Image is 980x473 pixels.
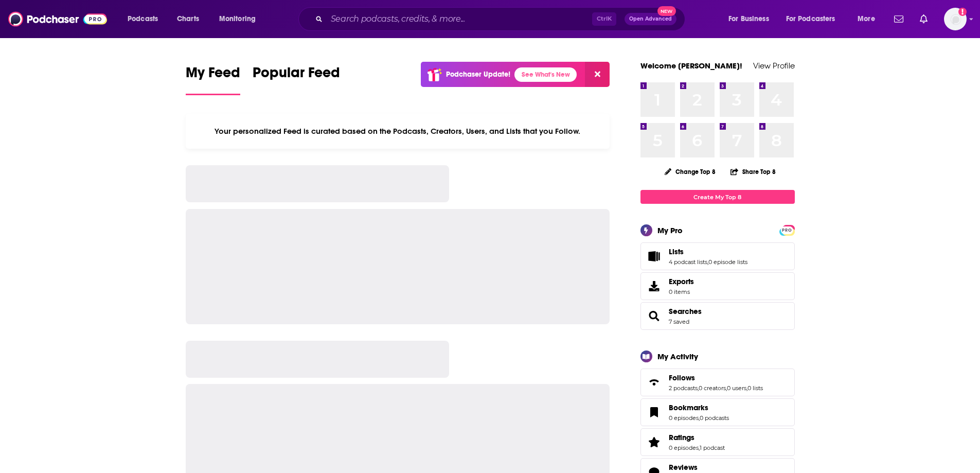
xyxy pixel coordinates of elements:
[944,8,967,30] img: User Profile
[747,384,763,392] a: 0 lists
[707,258,708,266] span: ,
[8,9,107,29] img: Podchaser - Follow, Share and Rate Podcasts
[657,352,698,361] div: My Activity
[669,433,725,442] a: Ratings
[669,433,694,442] span: Ratings
[669,318,689,325] a: 7 saved
[170,11,205,27] a: Charts
[640,190,795,204] a: Create My Top 8
[644,249,665,264] a: Lists
[186,64,240,87] span: My Feed
[128,12,158,26] span: Podcasts
[746,384,747,392] span: ,
[640,302,795,330] span: Searches
[958,8,967,16] svg: Add a profile image
[781,226,793,234] span: PRO
[669,258,707,266] a: 4 podcast lists
[669,403,729,412] a: Bookmarks
[644,435,665,449] a: Ratings
[786,12,835,26] span: For Podcasters
[446,70,510,79] p: Podchaser Update!
[669,277,694,286] span: Exports
[669,463,729,472] a: Reviews
[727,384,746,392] a: 0 users
[669,247,684,256] span: Lists
[625,13,676,25] button: Open AdvancedNew
[514,67,577,82] a: See What's New
[177,12,199,26] span: Charts
[669,247,747,256] a: Lists
[657,6,676,16] span: New
[644,309,665,323] a: Searches
[186,114,610,149] div: Your personalized Feed is curated based on the Podcasts, Creators, Users, and Lists that you Follow.
[644,279,665,293] span: Exports
[669,384,698,392] a: 2 podcasts
[669,307,702,316] a: Searches
[944,8,967,30] span: Logged in as emilyroy
[916,10,932,28] a: Show notifications dropdown
[592,12,616,26] span: Ctrl K
[186,64,240,95] a: My Feed
[858,12,875,26] span: More
[700,444,725,451] a: 1 podcast
[699,444,700,451] span: ,
[721,11,782,27] button: open menu
[669,403,708,412] span: Bookmarks
[669,444,699,451] a: 0 episodes
[699,414,700,422] span: ,
[700,414,729,422] a: 0 podcasts
[728,12,769,26] span: For Business
[669,373,695,382] span: Follows
[779,11,850,27] button: open menu
[219,12,256,26] span: Monitoring
[644,375,665,390] a: Follows
[640,61,742,71] a: Welcome [PERSON_NAME]!
[308,7,695,31] div: Search podcasts, credits, & more...
[212,11,269,27] button: open menu
[629,16,672,22] span: Open Advanced
[640,369,795,396] span: Follows
[253,64,340,95] a: Popular Feed
[658,165,722,178] button: Change Top 8
[327,11,592,27] input: Search podcasts, credits, & more...
[669,463,698,472] span: Reviews
[726,384,727,392] span: ,
[640,242,795,270] span: Lists
[781,226,793,234] a: PRO
[890,10,907,28] a: Show notifications dropdown
[730,162,776,182] button: Share Top 8
[640,398,795,426] span: Bookmarks
[669,288,694,295] span: 0 items
[698,384,699,392] span: ,
[669,373,763,382] a: Follows
[644,405,665,419] a: Bookmarks
[640,428,795,456] span: Ratings
[850,11,888,27] button: open menu
[657,225,683,235] div: My Pro
[640,272,795,300] a: Exports
[669,414,699,422] a: 0 episodes
[708,258,747,266] a: 0 episode lists
[753,61,795,71] a: View Profile
[699,384,726,392] a: 0 creators
[253,64,340,87] span: Popular Feed
[944,8,967,30] button: Show profile menu
[120,11,171,27] button: open menu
